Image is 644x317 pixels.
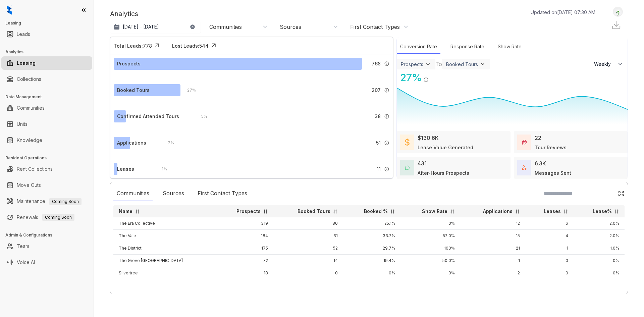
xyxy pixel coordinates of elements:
td: 25.1% [343,217,400,230]
div: Response Rate [447,40,488,54]
li: Knowledge [1,134,92,147]
h3: Leasing [5,20,94,26]
td: 319 [216,217,273,230]
span: Coming Soon [49,198,82,205]
img: logo [7,5,12,15]
td: 0 [273,267,343,279]
p: Booked Tours [298,208,330,215]
li: Maintenance [1,195,92,208]
div: Sources [280,23,301,31]
td: 1 [460,255,525,267]
div: Prospects [117,60,141,67]
td: 0 [525,255,574,267]
td: 29.7% [343,242,400,255]
div: Tour Reviews [535,144,567,151]
img: TotalFum [522,165,527,170]
img: sorting [614,209,619,214]
div: 27 % [180,87,196,94]
span: 51 [376,139,381,147]
img: Click Icon [152,41,162,51]
td: 12 [460,217,525,230]
a: RenewalsComing Soon [17,211,74,224]
button: Weekly [590,58,628,70]
td: 52 [273,242,343,255]
td: 50.0% [400,255,460,267]
td: 52.0% [400,230,460,242]
p: Prospects [236,208,261,215]
div: 1 % [155,165,167,173]
div: Confirmed Attended Tours [117,113,179,120]
img: sorting [390,209,395,214]
li: Move Outs [1,178,92,192]
td: 1 [525,242,574,255]
img: UserAvatar [613,8,623,15]
img: TourReviews [522,140,527,145]
td: 18 [216,267,273,279]
img: Click Icon [429,71,439,81]
img: sorting [135,209,140,214]
div: Communities [209,23,242,31]
a: Move Outs [17,178,41,192]
div: Lost Leads: 544 [172,42,209,49]
img: Info [384,140,389,146]
td: 2.0% [574,217,625,230]
h3: Admin & Configurations [5,232,94,238]
td: 1.0% [574,242,625,255]
td: 6 [525,217,574,230]
img: Info [384,61,389,66]
button: [DATE] - [DATE] [110,21,201,33]
td: The Vale [113,230,216,242]
img: LeaseValue [405,138,410,146]
span: 11 [377,165,381,173]
div: Booked Tours [117,87,150,94]
div: After-Hours Prospects [418,169,469,176]
li: Units [1,117,92,131]
img: Info [384,114,389,119]
p: Booked % [364,208,388,215]
div: First Contact Types [350,23,400,31]
td: 80 [273,217,343,230]
td: 19.4% [343,255,400,267]
div: 22 [535,134,541,142]
span: 38 [375,113,381,120]
div: To [435,60,442,68]
div: Show Rate [494,40,525,54]
li: Collections [1,72,92,86]
td: 0% [343,267,400,279]
img: Click Icon [618,190,625,197]
p: Applications [483,208,513,215]
li: Communities [1,101,92,115]
a: Communities [17,101,45,115]
td: 2.0% [574,230,625,242]
div: Booked Tours [446,61,478,67]
img: Info [384,88,389,93]
div: 431 [418,159,427,167]
td: Silvertree [113,267,216,279]
img: sorting [563,209,568,214]
img: Info [384,166,389,172]
a: Knowledge [17,134,42,147]
td: 184 [216,230,273,242]
img: SearchIcon [604,191,609,196]
a: Rent Collections [17,162,53,176]
span: Weekly [594,61,614,67]
h3: Data Management [5,94,94,100]
img: sorting [515,209,520,214]
img: Info [423,77,429,83]
div: 27 % [397,70,422,85]
a: Team [17,240,29,253]
td: 175 [216,242,273,255]
div: Prospects [401,61,423,67]
img: Download [611,20,621,30]
li: Leasing [1,56,92,70]
td: 15 [460,230,525,242]
li: Leads [1,28,92,41]
li: Rent Collections [1,162,92,176]
img: sorting [333,209,338,214]
td: 14 [273,255,343,267]
h3: Resident Operations [5,155,94,161]
p: Lease% [593,208,612,215]
li: Team [1,240,92,253]
p: Updated on [DATE] 07:30 AM [531,9,595,16]
a: Leasing [17,56,36,70]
